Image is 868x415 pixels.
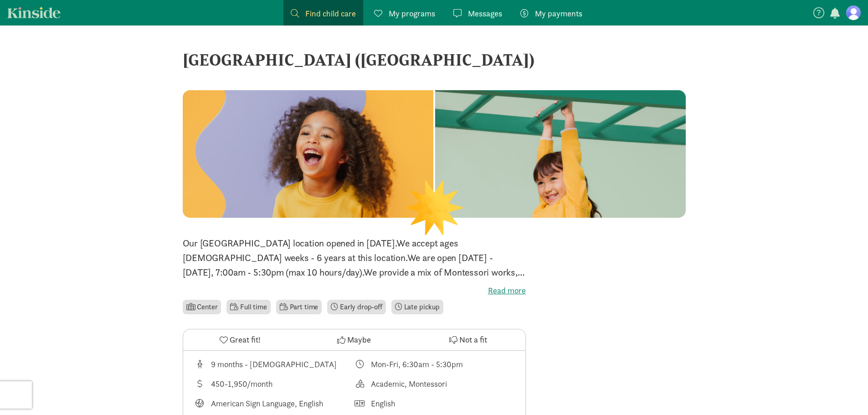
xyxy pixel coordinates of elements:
span: My programs [389,7,435,20]
p: Our [GEOGRAPHIC_DATA] location opened in [DATE]. ​ We accept ages [DEMOGRAPHIC_DATA] weeks - 6 ye... [183,236,526,280]
span: My payments [535,7,582,20]
div: 450-1,950/month [211,378,272,390]
div: Languages taught [194,397,354,410]
label: Read more [183,285,526,296]
li: Full time [226,300,270,314]
span: Not a fit [459,333,487,346]
div: Age range for children that this provider cares for [194,358,354,370]
div: This provider's education philosophy [354,378,514,390]
div: Academic, Montessori [371,378,447,390]
div: Mon-Fri, 6:30am - 5:30pm [371,358,463,370]
div: English [371,397,395,410]
div: Average tuition for this program [194,378,354,390]
button: Great fit! [183,329,297,350]
li: Center [183,300,221,314]
span: Messages [468,7,502,20]
div: Languages spoken [354,397,514,410]
div: 9 months - [DEMOGRAPHIC_DATA] [211,358,337,370]
button: Maybe [297,329,411,350]
div: [GEOGRAPHIC_DATA] ([GEOGRAPHIC_DATA]) [183,47,686,72]
li: Late pickup [391,300,443,314]
span: Find child care [305,7,356,20]
div: Class schedule [354,358,514,370]
li: Part time [276,300,322,314]
span: Great fit! [230,333,261,346]
li: Early drop-off [327,300,386,314]
a: Kinside [7,7,61,18]
span: Maybe [347,333,371,346]
div: American Sign Language, English [211,397,323,410]
button: Not a fit [411,329,525,350]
